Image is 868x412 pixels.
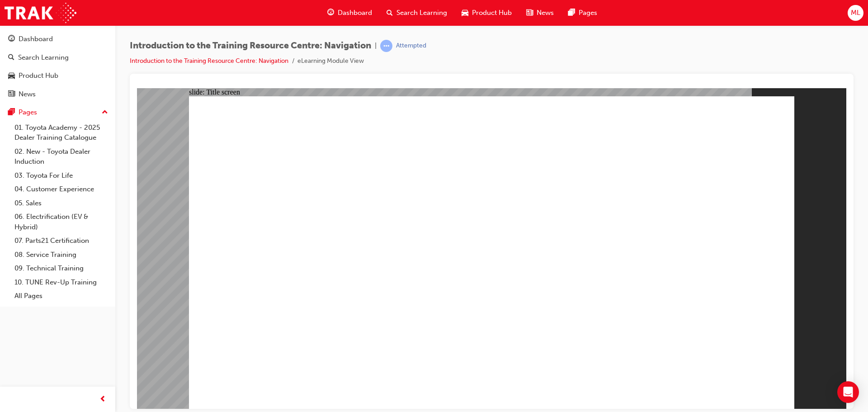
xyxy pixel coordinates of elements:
a: pages-iconPages [561,4,604,22]
span: pages-icon [8,109,15,117]
span: learningRecordVerb_ATTEMPT-icon [380,40,392,52]
div: Pages [19,107,37,118]
span: car-icon [8,72,15,80]
a: 09. Technical Training [11,261,112,275]
span: Search Learning [396,8,447,18]
a: 03. Toyota For Life [11,169,112,183]
span: search-icon [387,7,393,19]
a: guage-iconDashboard [320,4,379,22]
a: car-iconProduct Hub [454,4,519,22]
button: DashboardSearch LearningProduct HubNews [4,29,112,104]
button: ML [848,5,863,21]
div: News [19,89,36,99]
a: Dashboard [4,31,112,47]
div: Open Intercom Messenger [837,381,859,403]
div: Product Hub [19,71,58,81]
img: Trak [5,3,76,23]
button: Pages [4,104,112,121]
span: prev-icon [99,394,106,405]
a: 04. Customer Experience [11,182,112,196]
span: News [537,8,554,18]
a: search-iconSearch Learning [379,4,454,22]
span: Product Hub [472,8,512,18]
a: All Pages [11,289,112,303]
a: 05. Sales [11,196,112,210]
span: search-icon [8,54,14,62]
span: guage-icon [8,35,15,43]
a: news-iconNews [519,4,561,22]
a: 08. Service Training [11,248,112,262]
span: news-icon [526,7,533,19]
a: 01. Toyota Academy - 2025 Dealer Training Catalogue [11,121,112,145]
span: car-icon [462,7,468,19]
span: up-icon [102,107,108,118]
a: 07. Parts21 Certification [11,234,112,248]
span: ML [851,8,860,18]
a: 06. Electrification (EV & Hybrid) [11,210,112,234]
span: Dashboard [338,8,372,18]
a: 02. New - Toyota Dealer Induction [11,145,112,169]
div: Search Learning [18,52,69,63]
a: Product Hub [4,67,112,84]
a: News [4,86,112,103]
a: Introduction to the Training Resource Centre: Navigation [130,57,288,65]
li: eLearning Module View [297,56,364,66]
span: | [375,41,377,51]
a: Search Learning [4,49,112,66]
span: pages-icon [568,7,575,19]
span: guage-icon [327,7,334,19]
span: Pages [579,8,597,18]
div: Attempted [396,42,426,50]
div: Dashboard [19,34,53,44]
a: 10. TUNE Rev-Up Training [11,275,112,289]
span: news-icon [8,90,15,99]
span: Introduction to the Training Resource Centre: Navigation [130,41,371,51]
